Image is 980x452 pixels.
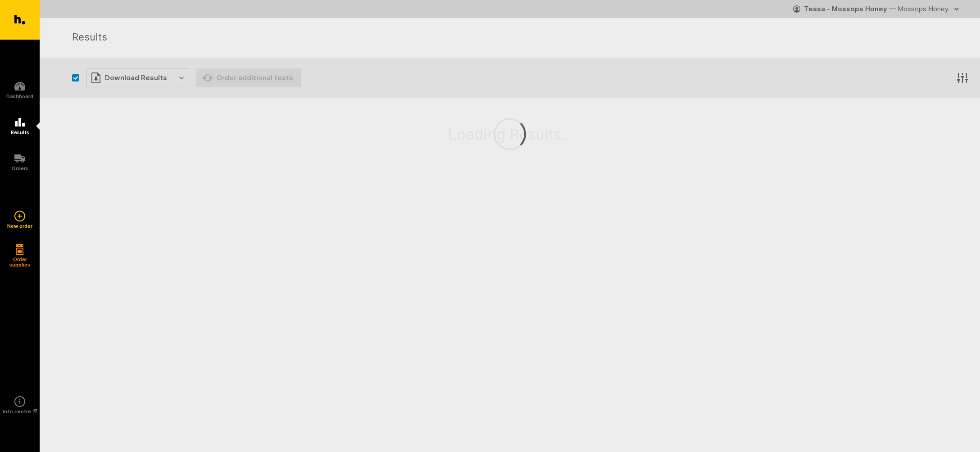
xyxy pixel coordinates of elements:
h5: Results [11,130,29,135]
span: — Mossops Honey [889,5,948,13]
strong: Tessa - Mossops Honey [804,5,887,13]
button: Tessa - Mossops Honey — Mossops Honey [793,2,962,16]
button: Select all [72,74,79,81]
h1: Results [72,30,958,46]
h5: Order supplies [6,257,33,267]
h5: Info centre [3,409,37,414]
h5: Orders [12,166,28,171]
button: Download Results [86,68,189,87]
h5: Dashboard [6,94,33,99]
div: Loading Results... [412,90,608,178]
h5: New order [7,223,32,229]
